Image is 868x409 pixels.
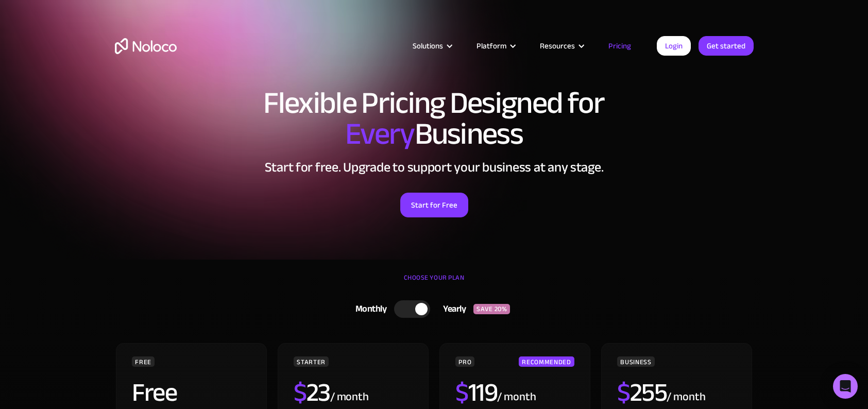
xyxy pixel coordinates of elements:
[497,389,536,405] div: / month
[833,374,858,399] div: Open Intercom Messenger
[132,356,155,367] div: FREE
[540,39,575,53] div: Resources
[430,301,473,317] div: Yearly
[400,193,468,217] a: Start for Free
[400,39,464,53] div: Solutions
[476,39,506,53] div: Platform
[294,356,328,367] div: STARTER
[343,301,395,317] div: Monthly
[595,39,644,53] a: Pricing
[657,36,691,56] a: Login
[294,380,330,405] h2: 23
[699,36,754,56] a: Get started
[115,160,754,175] h2: Start for free. Upgrade to support your business at any stage.
[617,356,654,367] div: BUSINESS
[667,389,705,405] div: / month
[345,105,415,163] span: Every
[115,38,177,54] a: home
[473,304,510,314] div: SAVE 20%
[617,380,667,405] h2: 255
[115,88,754,149] h1: Flexible Pricing Designed for Business
[527,39,595,53] div: Resources
[413,39,443,53] div: Solutions
[330,389,369,405] div: / month
[519,356,574,367] div: RECOMMENDED
[455,380,497,405] h2: 119
[464,39,527,53] div: Platform
[115,270,754,296] div: CHOOSE YOUR PLAN
[132,380,177,405] h2: Free
[455,356,474,367] div: PRO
